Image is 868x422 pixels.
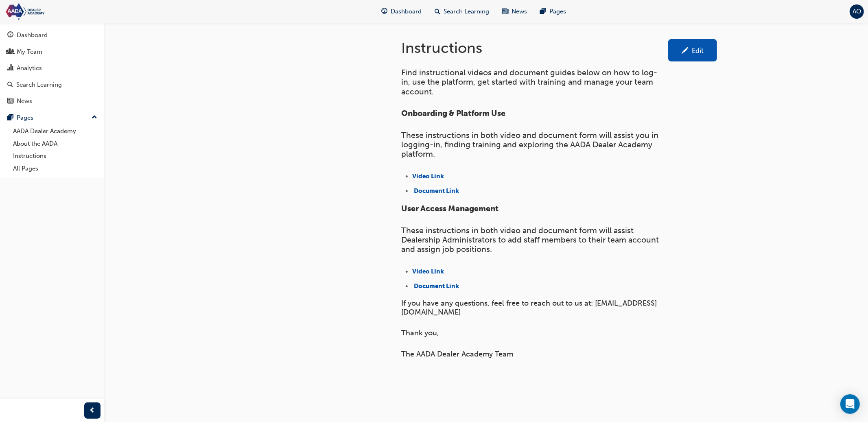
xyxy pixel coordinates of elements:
[391,7,422,16] span: Dashboard
[7,48,13,56] span: people-icon
[10,150,101,162] a: Instructions
[853,7,861,16] span: AO
[401,131,660,159] span: These instructions in both video and document form will assist you in logging-in, finding trainin...
[428,3,496,20] a: search-iconSearch Learning
[375,3,428,20] a: guage-iconDashboard
[414,282,459,290] a: Document Link
[840,394,860,414] div: Open Intercom Messenger
[10,138,101,150] a: About the AADA
[3,110,101,125] button: Pages
[401,299,657,317] span: If you have any questions, feel free to reach out to us at: [EMAIL_ADDRESS][DOMAIN_NAME]
[401,350,513,359] span: The AADA Dealer Academy Team
[92,112,97,123] span: up-icon
[682,47,689,55] span: pencil-icon
[692,46,704,55] div: Edit
[17,31,48,40] div: Dashboard
[512,7,527,16] span: News
[401,204,498,213] span: User Access Management
[549,7,566,16] span: Pages
[412,268,444,275] a: Video Link
[17,47,42,57] div: My Team
[17,63,42,73] div: Analytics
[10,162,101,175] a: All Pages
[381,7,387,17] span: guage-icon
[3,26,101,110] button: DashboardMy TeamAnalyticsSearch LearningNews
[3,28,101,43] a: Dashboard
[17,96,32,106] div: News
[7,81,13,89] span: search-icon
[3,44,101,59] a: My Team
[10,125,101,138] a: AADA Dealer Academy
[7,32,13,39] span: guage-icon
[540,7,546,17] span: pages-icon
[502,7,508,17] span: news-icon
[668,39,717,61] a: Edit
[16,80,62,90] div: Search Learning
[401,68,657,96] span: Find instructional videos and document guides below on how to log-in, use the platform, get start...
[414,187,459,195] a: Document Link
[17,113,33,122] div: Pages
[3,94,101,109] a: News
[7,65,13,72] span: chart-icon
[444,7,489,16] span: Search Learning
[435,7,440,17] span: search-icon
[401,328,439,337] span: Thank you,
[401,226,661,254] span: These instructions in both video and document form will assist Dealership Administrators to add s...
[7,114,13,122] span: pages-icon
[850,4,864,19] button: AO
[496,3,533,20] a: news-iconNews
[90,406,96,416] span: prev-icon
[401,109,505,118] span: Onboarding & Platform Use
[4,2,98,21] img: Trak
[533,3,573,20] a: pages-iconPages
[401,39,668,57] h1: Instructions
[3,61,101,76] a: Analytics
[7,98,13,105] span: news-icon
[3,77,101,92] a: Search Learning
[412,173,444,180] a: Video Link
